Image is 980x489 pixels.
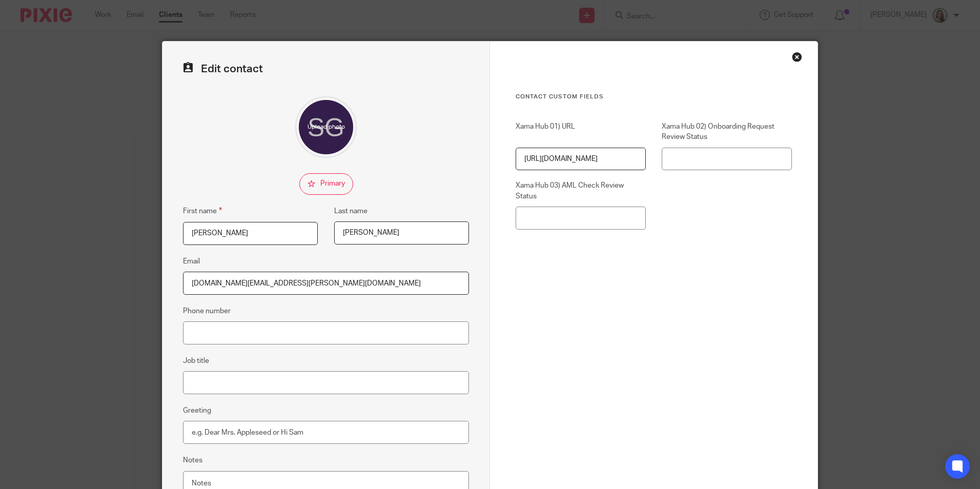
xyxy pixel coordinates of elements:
[183,421,469,444] input: e.g. Dear Mrs. Appleseed or Hi Sam
[183,405,211,416] label: Greeting
[183,356,209,366] label: Job title
[183,205,222,217] label: First name
[334,206,367,216] label: Last name
[183,455,202,465] label: Notes
[792,52,802,62] div: Close this dialog window
[183,62,469,76] h2: Edit contact
[516,180,646,201] label: Xama Hub 03) AML Check Review Status
[516,93,792,101] h3: Contact Custom fields
[662,121,792,142] label: Xama Hub 02) Onboarding Request Review Status
[183,256,200,267] label: Email
[183,306,231,316] label: Phone number
[516,121,646,142] label: Xama Hub 01) URL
